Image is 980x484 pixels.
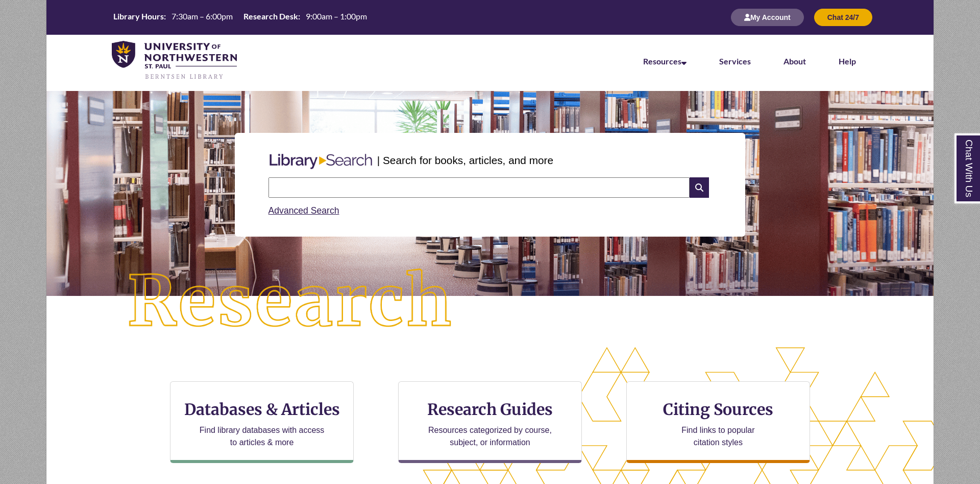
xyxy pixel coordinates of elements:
img: Research [91,233,490,372]
a: Resources [643,56,687,66]
a: Citing Sources Find links to popular citation styles [626,381,810,463]
a: Hours Today [109,11,371,25]
a: Chat 24/7 [814,13,872,21]
h3: Citing Sources [656,400,780,419]
button: My Account [731,9,804,26]
h3: Research Guides [407,400,573,419]
a: My Account [731,13,804,21]
th: Library Hours: [109,11,167,22]
a: Services [719,56,751,66]
i: Search [690,177,709,198]
a: About [783,56,806,66]
p: Resources categorized by course, subject, or information [424,424,557,449]
table: Hours Today [109,11,371,24]
a: Advanced Search [268,205,339,216]
p: Find links to popular citation styles [668,424,768,449]
span: 9:00am – 1:00pm [306,11,367,21]
th: Research Desk: [239,11,302,22]
a: Research Guides Resources categorized by course, subject, or information [398,381,582,463]
img: Libary Search [264,150,377,173]
span: 7:30am – 6:00pm [171,11,233,21]
img: UNWSP Library Logo [112,41,237,81]
h3: Databases & Articles [179,400,345,419]
p: Find library databases with access to articles & more [195,424,329,449]
p: | Search for books, articles, and more [377,152,553,168]
a: Help [839,56,856,66]
a: Databases & Articles Find library databases with access to articles & more [170,381,354,463]
button: Chat 24/7 [814,9,872,26]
